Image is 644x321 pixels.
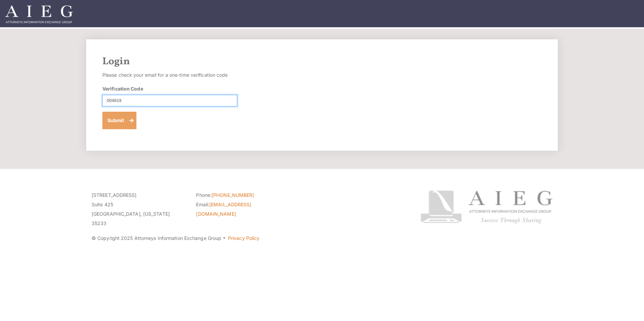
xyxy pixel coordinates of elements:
a: [EMAIL_ADDRESS][DOMAIN_NAME] [196,202,251,217]
img: Attorneys Information Exchange Group logo [420,190,552,224]
label: Verification Code [102,85,143,92]
p: © Copyright 2025 Attorneys Information Exchange Group [92,234,395,243]
a: [PHONE_NUMBER] [212,192,254,198]
li: Phone: [196,190,290,200]
img: Attorneys Information Exchange Group [5,5,73,23]
p: [STREET_ADDRESS] Suite 425 [GEOGRAPHIC_DATA], [US_STATE] 35233 [92,190,186,228]
span: · [223,238,226,241]
button: Submit [102,112,136,129]
li: Email: [196,200,290,219]
h2: Login [102,56,542,68]
p: Please check your email for a one-time verification code [102,70,237,80]
a: Privacy Policy [228,235,259,241]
